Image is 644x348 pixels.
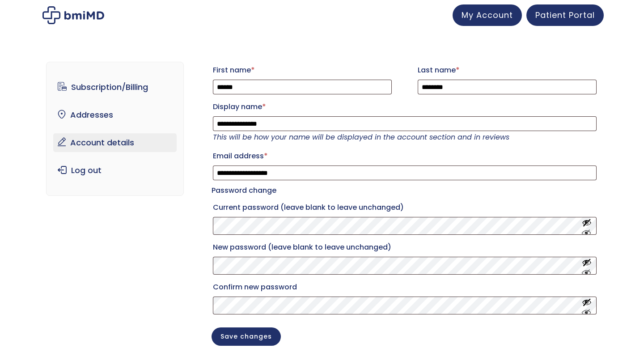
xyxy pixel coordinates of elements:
[213,280,597,294] label: Confirm new password
[213,63,392,77] label: First name
[213,200,597,215] label: Current password (leave blank to leave unchanged)
[582,258,592,274] button: Show password
[453,4,522,26] a: My Account
[462,9,513,21] span: My Account
[212,327,281,346] button: Save changes
[213,240,597,255] label: New password (leave blank to leave unchanged)
[53,133,177,152] a: Account details
[46,62,184,196] nav: Account pages
[213,100,597,114] label: Display name
[418,63,597,77] label: Last name
[213,132,509,142] em: This will be how your name will be displayed in the account section and in reviews
[53,78,177,97] a: Subscription/Billing
[53,106,177,124] a: Addresses
[212,184,276,197] legend: Password change
[582,297,592,314] button: Show password
[526,4,604,26] a: Patient Portal
[535,9,595,21] span: Patient Portal
[213,149,597,163] label: Email address
[53,161,177,180] a: Log out
[42,6,104,24] img: My account
[582,218,592,234] button: Show password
